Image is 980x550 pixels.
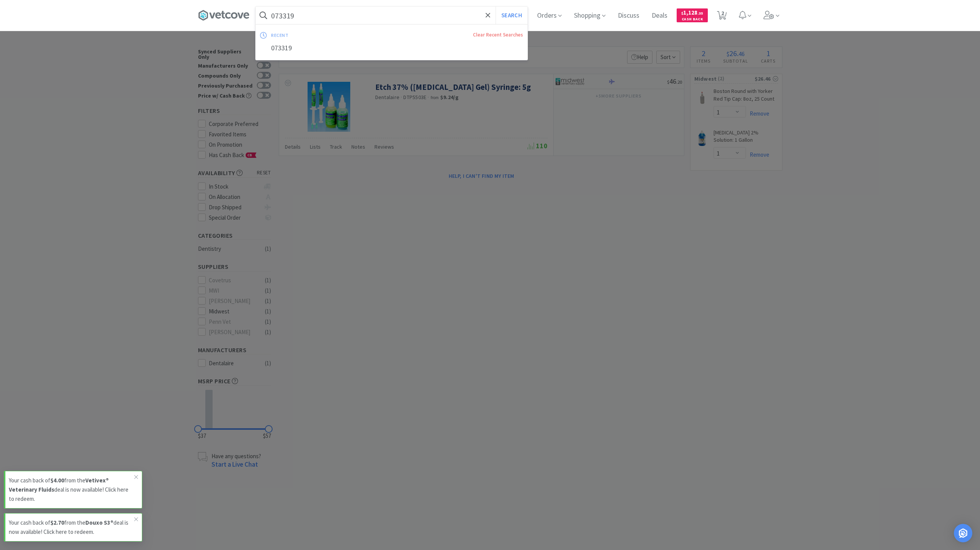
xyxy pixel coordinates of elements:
span: . 35 [697,11,703,16]
input: Search by item, sku, manufacturer, ingredient, size... [256,7,527,24]
span: 1,128 [681,9,703,16]
a: Deals [649,12,671,19]
p: Your cash back of from the deal is now available! Click here to redeem. [9,518,134,537]
span: $ [681,11,683,16]
span: Cash Back [681,17,703,22]
div: 073319 [256,41,527,55]
p: Your cash back of from the deal is now available! Click here to redeem. [9,476,134,504]
div: Open Intercom Messenger [954,524,972,542]
strong: $2.70 [50,519,64,526]
div: recent [271,29,381,41]
a: Discuss [615,12,642,19]
strong: $4.00 [50,477,64,484]
strong: Douxo S3® [85,519,113,526]
a: 2 [714,13,730,20]
button: Search [496,7,527,24]
a: $1,128.35Cash Back [677,5,708,26]
a: Clear Recent Searches [473,31,523,38]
